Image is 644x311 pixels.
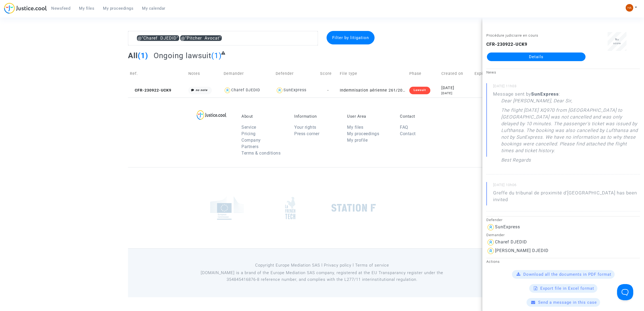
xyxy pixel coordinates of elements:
[231,88,260,92] div: Charef DJEDID
[407,64,439,83] td: Phase
[473,64,504,83] td: Expires on
[241,114,286,119] p: About
[400,114,445,119] p: Contact
[103,6,133,11] span: My proceedings
[276,86,283,94] img: icon-user.svg
[283,88,306,92] div: SunExpress
[285,197,295,219] img: french_tech.png
[439,64,473,83] td: Created on
[493,183,640,190] small: [DATE] 10h06
[487,53,586,61] a: Details
[486,233,505,237] small: Demander
[400,131,416,136] a: Contact
[441,91,471,96] div: [DATE]
[199,262,445,269] p: Copyright Europe Mediation SAS l Privacy policy l Terms of service
[128,51,138,60] span: All
[211,51,222,60] span: (1)
[224,86,231,94] img: icon-user.svg
[441,85,471,91] div: [DATE]
[142,6,165,11] span: My calendar
[501,107,640,157] p: The flight [DATE] XQ970 from [GEOGRAPHIC_DATA] to [GEOGRAPHIC_DATA] was not cancelled and was onl...
[130,88,171,93] span: CFR-230922-UCK9
[210,196,244,220] img: europe_commision.png
[486,33,538,37] small: Procédure judiciaire en cours
[338,64,407,83] td: File type
[99,4,138,12] a: My proceedings
[501,97,572,107] p: Dear [PERSON_NAME], Dear Sir,
[197,110,227,120] img: logo-lg.svg
[196,88,207,92] i: no note
[486,218,503,222] small: Defender
[486,247,495,255] img: icon-user.svg
[486,223,495,232] img: icon-user.svg
[186,64,222,83] td: Notes
[347,138,368,143] a: My profile
[617,284,633,300] iframe: Help Scout Beacon - Open
[331,204,376,212] img: stationf.png
[51,6,70,11] span: Newsfeed
[493,190,640,206] p: Greffe du tribunal de proximité d'[GEOGRAPHIC_DATA] has been invited
[4,3,47,14] img: jc-logo.svg
[501,157,531,166] p: Best Regards
[495,224,520,229] div: SunExpress
[294,114,339,119] p: Information
[294,125,316,130] a: Your rights
[531,91,559,97] b: SunExpress
[318,64,338,83] td: Score
[199,270,445,283] p: [DOMAIN_NAME] is a brand of the Europe Mediation SAS company, registered at the EU Transparancy r...
[486,260,500,264] small: Actions
[523,272,611,277] span: Download all the documents in PDF format
[486,70,496,74] small: News
[138,51,148,60] span: (1)
[495,239,527,244] div: Charef DJEDID
[154,51,211,60] span: Ongoing lawsuit
[222,64,274,83] td: Demander
[613,38,621,45] span: No score
[241,151,281,156] a: Terms & conditions
[347,131,379,136] a: My proceedings
[486,42,527,47] b: CFR-230922-UCK9
[138,4,170,12] a: My calendar
[241,144,258,149] a: Partners
[400,125,408,130] a: FAQ
[332,35,369,40] span: Filter by litigation
[540,286,594,291] span: Export file in Excel format
[338,83,407,97] td: Indemnisation aérienne 261/2004
[486,238,495,247] img: icon-user.svg
[294,131,319,136] a: Press corner
[75,4,99,12] a: My files
[241,138,261,143] a: Company
[241,131,256,136] a: Pricing
[241,125,256,130] a: Service
[327,88,329,93] span: -
[79,6,94,11] span: My files
[493,91,640,166] div: Message sent by :
[626,4,633,12] img: 22dc1d0bfbbeab22b7bf4ea1ae935dc9
[128,64,186,83] td: Ref.
[493,84,640,91] small: [DATE] 11h03
[347,114,392,119] p: User Area
[47,4,75,12] a: Newsfeed
[409,87,430,94] div: Lawsuit
[495,248,549,253] div: [PERSON_NAME] DJEDID
[347,125,363,130] a: My files
[274,64,318,83] td: Defender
